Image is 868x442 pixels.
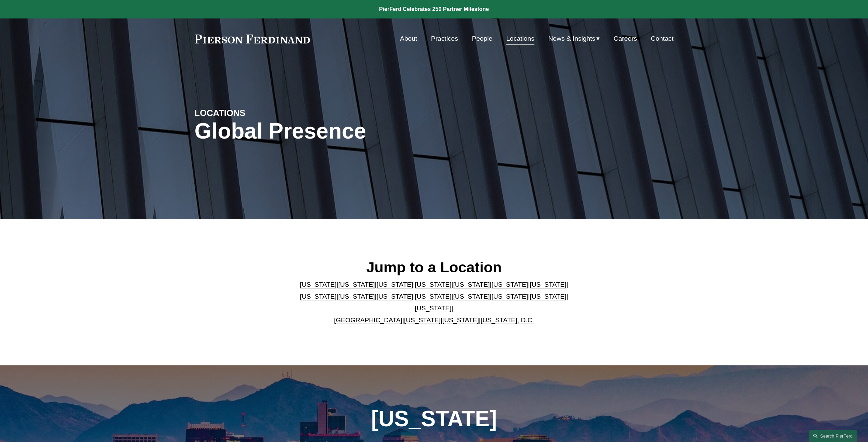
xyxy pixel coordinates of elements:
a: [US_STATE] [415,304,452,312]
a: [US_STATE] [530,293,566,300]
a: [US_STATE] [338,293,375,300]
a: About [400,32,417,45]
a: Practices [431,32,458,45]
a: [US_STATE] [300,281,337,288]
a: [US_STATE] [453,281,490,288]
a: [US_STATE] [377,281,413,288]
a: [US_STATE] [415,293,452,300]
a: folder dropdown [548,32,600,45]
a: [US_STATE] [442,316,479,324]
a: [US_STATE] [491,293,528,300]
a: Search this site [809,430,857,442]
h1: Global Presence [195,119,514,144]
a: [US_STATE] [338,281,375,288]
a: People [472,32,492,45]
a: [US_STATE] [300,293,337,300]
a: [US_STATE] [404,316,441,324]
a: Contact [651,32,673,45]
a: Locations [506,32,534,45]
p: | | | | | | | | | | | | | | | | | | [294,279,574,326]
a: [US_STATE] [415,281,452,288]
a: [US_STATE] [377,293,413,300]
h1: [US_STATE] [334,406,534,431]
a: [US_STATE] [530,281,566,288]
h2: Jump to a Location [294,258,574,276]
a: [US_STATE] [453,293,490,300]
h4: LOCATIONS [195,107,314,118]
a: [US_STATE], D.C. [481,316,534,324]
a: [GEOGRAPHIC_DATA] [334,316,402,324]
span: News & Insights [548,33,595,45]
a: [US_STATE] [491,281,528,288]
a: Careers [614,32,637,45]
